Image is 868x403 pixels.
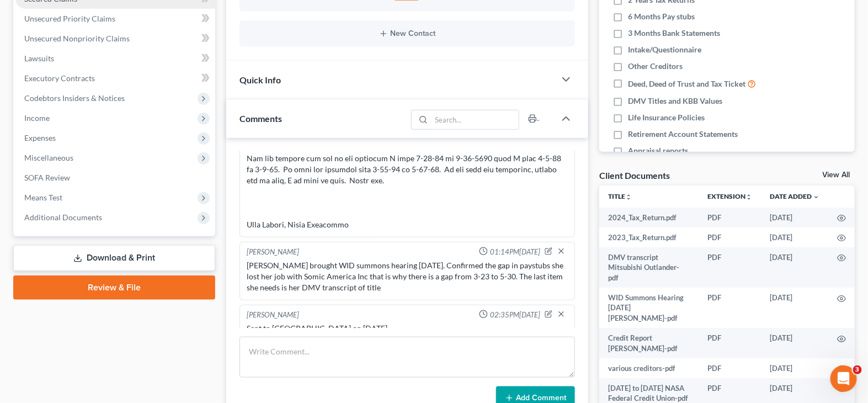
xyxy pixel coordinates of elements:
td: PDF [699,227,761,247]
div: [PERSON_NAME] [247,310,299,321]
button: New Contact [248,29,566,38]
td: [DATE] [761,288,828,328]
input: Search... [432,110,519,129]
span: SOFA Review [24,173,70,182]
span: Quick Info [239,75,281,85]
a: Lawsuits [15,49,215,68]
a: SOFA Review [15,168,215,188]
td: Credit Report [PERSON_NAME]-pdf [599,328,699,358]
span: Comments [239,113,282,124]
a: View All [823,171,850,179]
span: Retirement Account Statements [628,129,738,140]
span: Codebtors Insiders & Notices [24,93,125,103]
span: 3 [853,365,862,374]
span: Means Test [24,193,62,202]
span: Other Creditors [628,61,683,72]
div: Sent to [GEOGRAPHIC_DATA] on [DATE] [247,323,568,334]
span: 3 Months Bank Statements [628,28,720,39]
td: [DATE] [761,208,828,227]
td: PDF [699,247,761,288]
td: [DATE] [761,227,828,247]
td: [DATE] [761,328,828,358]
div: [PERSON_NAME] brought WID summons hearing [DATE]. Confirmed the gap in paystubs she lost her job ... [247,260,568,293]
td: 2023_Tax_Return.pdf [599,227,699,247]
a: Extensionunfold_more [707,192,752,200]
td: DMV transcript Mitsubishi Outlander-pdf [599,247,699,288]
span: 02:35PM[DATE] [490,310,540,320]
span: Unsecured Nonpriority Claims [24,34,130,43]
span: Income [24,113,50,123]
span: Miscellaneous [24,153,73,162]
td: PDF [699,208,761,227]
a: Date Added expand_more [770,192,819,200]
span: Executory Contracts [24,73,95,83]
iframe: Intercom live chat [830,365,857,392]
a: Unsecured Nonpriority Claims [15,29,215,49]
td: 2024_Tax_Return.pdf [599,208,699,227]
td: PDF [699,358,761,378]
td: [DATE] [761,358,828,378]
span: Appraisal reports [628,145,688,156]
a: Titleunfold_more [608,192,632,200]
i: unfold_more [745,194,752,200]
td: WID Summons Hearing [DATE] [PERSON_NAME]-pdf [599,288,699,328]
span: Lawsuits [24,54,54,63]
td: PDF [699,328,761,358]
span: 01:14PM[DATE] [490,247,540,257]
span: Deed, Deed of Trust and Tax Ticket [628,78,745,89]
td: various creditors-pdf [599,358,699,378]
span: Additional Documents [24,213,102,222]
div: Client Documents [599,169,670,181]
span: Life Insurance Policies [628,112,705,123]
span: Unsecured Priority Claims [24,14,115,23]
span: DMV Titles and KBB Values [628,96,722,107]
i: unfold_more [625,194,632,200]
td: [DATE] [761,247,828,288]
div: [PERSON_NAME] [247,247,299,258]
span: 6 Months Pay stubs [628,11,695,22]
a: Unsecured Priority Claims [15,9,215,29]
a: Executory Contracts [15,68,215,88]
i: expand_more [813,194,819,200]
a: Review & File [13,275,215,300]
td: PDF [699,288,761,328]
span: Intake/Questionnaire [628,44,701,55]
span: Expenses [24,133,56,142]
a: Download & Print [13,245,215,271]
